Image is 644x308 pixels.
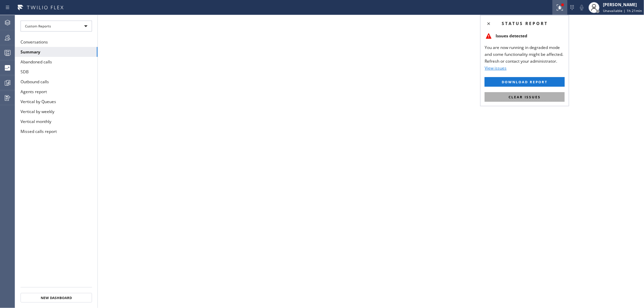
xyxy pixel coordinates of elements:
[15,126,97,136] button: Missed calls report
[15,87,97,97] button: Agents report
[15,67,97,77] button: SDB
[21,21,92,32] div: Custom Reports
[21,293,92,303] button: New Dashboard
[603,8,642,13] span: Unavailable | 1h 21min
[15,107,97,116] button: Vertical by weekly
[15,97,97,107] button: Vertical by Queues
[15,116,97,126] button: Vertical monthly
[577,3,587,12] button: Mute
[15,47,97,57] button: Summary
[15,57,97,67] button: Abandoned calls
[15,37,97,47] button: Conversations
[15,77,97,87] button: Outbound calls
[98,15,644,308] iframe: dashboard_b794bedd1109
[603,2,642,8] div: [PERSON_NAME]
